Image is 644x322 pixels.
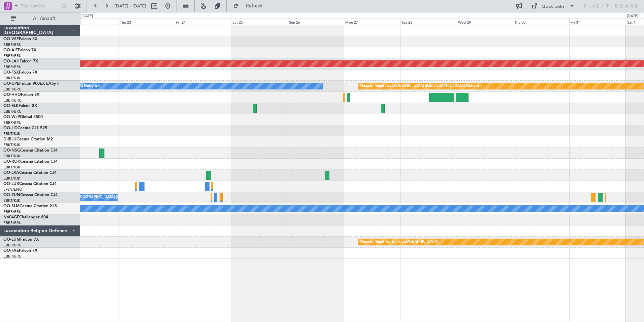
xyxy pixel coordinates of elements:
[3,104,19,108] span: OO-ELK
[528,1,578,11] button: Quick Links
[3,48,36,52] a: OO-AIEFalcon 7X
[360,81,482,91] div: Planned Maint [GEOGRAPHIC_DATA] ([GEOGRAPHIC_DATA] National)
[3,249,19,253] span: OO-FAE
[3,53,22,58] a: EBBR/BRU
[3,215,19,219] span: N604GF
[627,14,638,19] div: [DATE]
[3,42,22,47] a: EBBR/BRU
[62,19,118,25] div: Wed 22
[3,115,43,119] a: OO-WLPGlobal 5500
[3,109,22,114] a: EBBR/BRU
[3,182,57,186] a: OO-LUXCessna Citation CJ4
[400,19,456,25] div: Tue 28
[3,98,22,103] a: EBBR/BRU
[3,220,22,225] a: EBBR/BRU
[3,82,59,86] a: OO-GPEFalcon 900EX EASy II
[3,142,20,147] a: EBKT/KJK
[3,59,20,63] span: OO-LAH
[3,154,20,159] a: EBKT/KJK
[3,204,20,208] span: OO-SLM
[3,193,58,197] a: OO-ZUNCessna Citation CJ4
[3,171,19,175] span: OO-LXA
[3,187,22,192] a: LFSN/ENC
[3,126,18,130] span: OO-JID
[3,71,19,75] span: OO-FSX
[513,19,569,25] div: Thu 30
[3,104,37,108] a: OO-ELKFalcon 8X
[3,82,19,86] span: OO-GPE
[3,137,17,141] span: D-IBLU
[360,237,438,247] div: Planned Maint Kortrijk-[GEOGRAPHIC_DATA]
[3,64,22,70] a: EBBR/BRU
[3,209,22,214] a: EBBR/BRU
[3,48,18,52] span: OO-AIE
[240,4,268,8] span: Refresh
[3,37,37,41] a: OO-VSFFalcon 8X
[3,137,53,141] a: D-IBLUCessna Citation M2
[64,192,155,203] div: Owner [GEOGRAPHIC_DATA]-[GEOGRAPHIC_DATA]
[18,16,71,21] span: All Aircraft
[3,238,20,242] span: OO-LUM
[231,19,287,25] div: Sat 25
[542,3,565,10] div: Quick Links
[175,19,231,25] div: Fri 24
[3,87,22,92] a: EBBR/BRU
[288,19,344,25] div: Sun 26
[3,193,20,197] span: OO-ZUN
[3,131,20,136] a: EBKT/KJK
[82,14,93,19] div: [DATE]
[3,126,47,130] a: OO-JIDCessna CJ1 525
[7,13,73,24] button: All Aircraft
[3,254,22,259] a: EBBR/BRU
[3,176,20,181] a: EBKT/KJK
[3,71,37,75] a: OO-FSXFalcon 7X
[3,243,22,248] a: EBBR/BRU
[3,165,20,170] a: EBKT/KJK
[3,120,22,125] a: EBBR/BRU
[3,171,57,175] a: OO-LXACessna Citation CJ4
[3,149,20,153] span: OO-NSG
[3,115,20,119] span: OO-WLP
[3,238,39,242] a: OO-LUMFalcon 7X
[3,93,39,97] a: OO-HHOFalcon 8X
[230,1,270,11] button: Refresh
[3,76,20,81] a: EBKT/KJK
[3,37,19,41] span: OO-VSF
[3,215,48,219] a: N604GFChallenger 604
[3,59,38,63] a: OO-LAHFalcon 7X
[3,93,21,97] span: OO-HHO
[3,182,19,186] span: OO-LUX
[3,149,58,153] a: OO-NSGCessna Citation CJ4
[21,1,59,11] input: Trip Number
[119,19,175,25] div: Thu 23
[3,198,20,203] a: EBKT/KJK
[115,3,146,9] span: [DATE] - [DATE]
[3,249,37,253] a: OO-FAEFalcon 7X
[569,19,625,25] div: Fri 31
[3,204,57,208] a: OO-SLMCessna Citation XLS
[3,160,58,164] a: OO-ROKCessna Citation CJ4
[344,19,400,25] div: Mon 27
[3,160,20,164] span: OO-ROK
[457,19,513,25] div: Wed 29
